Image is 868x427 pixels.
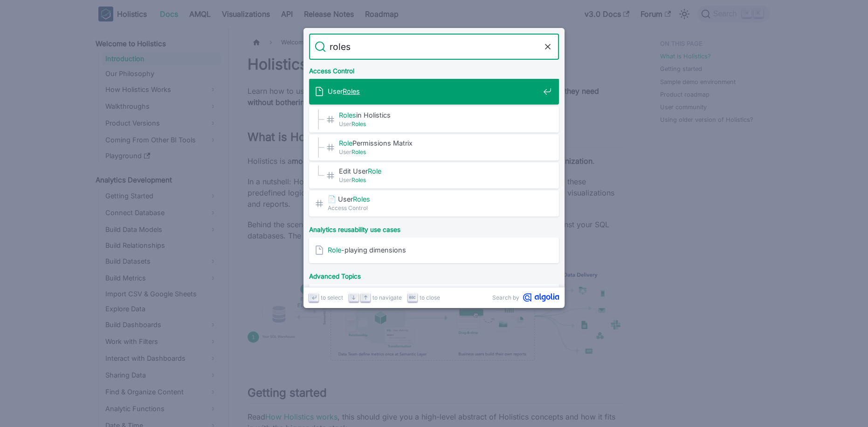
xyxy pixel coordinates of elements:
mark: Role [368,167,381,175]
a: Example 1:Role-playing Dimension​Handle Path Ambiguity in Dataset [309,284,559,310]
span: 📄️ User [328,195,539,203]
span: to select [321,293,343,302]
mark: Roles [343,87,360,95]
svg: Arrow down [350,294,357,301]
svg: Arrow up [362,294,369,301]
a: Rolesin Holistics​UserRoles [309,106,559,133]
div: Advanced Topics [307,265,561,284]
span: Permissions Matrix​ [339,139,539,147]
span: User [339,147,539,156]
mark: Roles [351,148,366,155]
mark: Roles [351,176,366,183]
span: User [339,175,539,184]
div: Access Control [307,60,561,78]
span: User [328,87,539,96]
a: Search byAlgolia [492,293,559,302]
a: UserRoles [309,78,559,105]
mark: Role [339,139,352,147]
a: 📄️ UserRolesAccess Control [309,190,559,217]
svg: Escape key [409,294,416,301]
mark: Roles [353,195,370,203]
svg: Algolia [523,293,559,302]
span: to navigate [372,293,402,302]
mark: Role [328,246,341,254]
span: in Holistics​ [339,111,539,119]
span: Search by [492,293,519,302]
a: Edit UserRole​UserRoles [309,162,559,189]
div: Analytics reusability use cases [307,218,561,237]
a: RolePermissions Matrix​UserRoles [309,134,559,161]
span: -playing dimensions [328,245,539,254]
span: User [339,119,539,128]
span: Edit User ​ [339,167,539,175]
span: to close [420,293,440,302]
svg: Enter key [310,294,317,301]
button: Clear the query [542,41,553,52]
input: Search docs [326,34,542,60]
mark: Roles [351,120,366,127]
span: Access Control [328,203,539,212]
mark: Roles [339,111,356,119]
a: Role-playing dimensions [309,237,559,263]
